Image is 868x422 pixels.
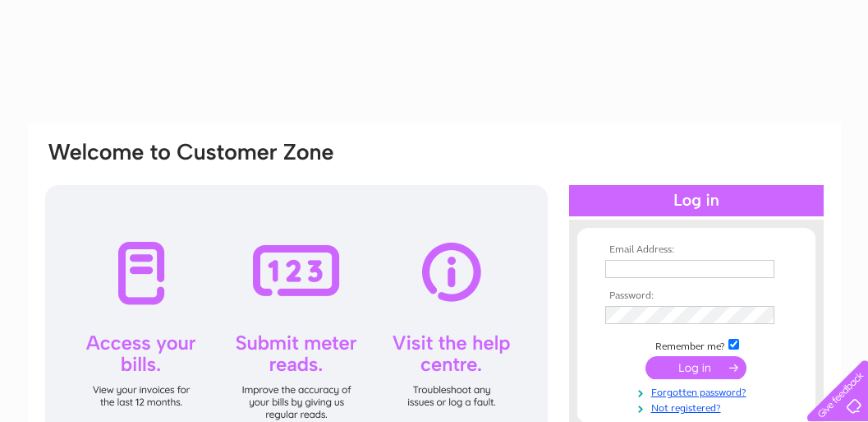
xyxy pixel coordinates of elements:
[645,356,746,379] input: Submit
[605,399,792,415] a: Not registered?
[601,244,792,256] th: Email Address:
[601,336,792,353] td: Remember me?
[601,290,792,302] th: Password:
[605,383,792,399] a: Forgotten password?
